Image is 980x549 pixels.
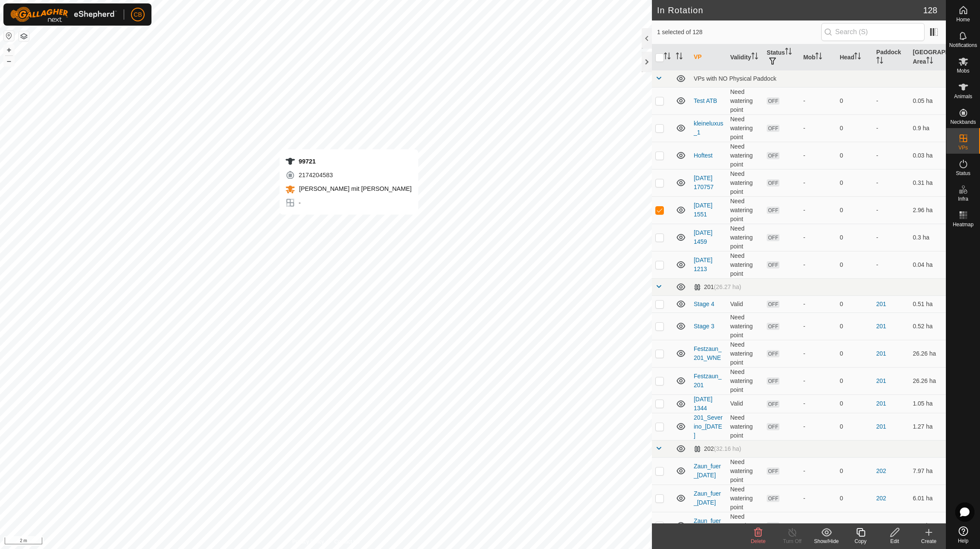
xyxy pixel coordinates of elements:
[958,145,968,150] span: VPs
[657,5,923,15] h2: In Rotation
[803,467,833,476] div: -
[873,114,910,142] td: -
[767,350,779,357] span: OFF
[946,523,980,547] a: Help
[763,44,800,70] th: Status
[836,142,873,169] td: 0
[953,222,974,227] span: Heatmap
[785,49,792,56] p-sorticon: Activate to sort
[694,120,723,136] a: kleineluxus_1
[836,87,873,114] td: 0
[727,251,763,278] td: Need watering point
[803,322,833,331] div: -
[836,394,873,413] td: 0
[10,7,117,22] img: Gallagher Logo
[775,537,809,545] div: Turn Off
[767,400,779,408] span: OFF
[767,97,779,105] span: OFF
[767,377,779,385] span: OFF
[727,196,763,224] td: Need watering point
[909,169,946,196] td: 0.31 ha
[803,422,833,431] div: -
[694,517,721,533] a: Zaun_fuer_[DATE]
[836,295,873,312] td: 0
[694,323,714,330] a: Stage 3
[694,373,721,388] a: Festzaun_201
[803,260,833,269] div: -
[836,114,873,142] td: 0
[909,87,946,114] td: 0.05 ha
[727,169,763,196] td: Need watering point
[909,367,946,394] td: 26.26 ha
[949,43,977,48] span: Notifications
[956,171,970,176] span: Status
[809,537,843,545] div: Show/Hide
[727,512,763,539] td: Need watering point
[876,400,886,407] a: 201
[676,54,683,61] p-sorticon: Activate to sort
[954,94,972,99] span: Animals
[803,399,833,408] div: -
[664,54,671,61] p-sorticon: Activate to sort
[909,340,946,367] td: 26.26 ha
[727,457,763,485] td: Need watering point
[950,120,976,125] span: Neckbands
[803,206,833,215] div: -
[958,538,968,543] span: Help
[767,522,779,529] span: OFF
[873,196,910,224] td: -
[767,467,779,475] span: OFF
[876,323,886,330] a: 201
[285,170,412,180] div: 2174204583
[297,185,412,192] span: [PERSON_NAME] mit [PERSON_NAME]
[694,345,721,361] a: Festzaun_201_WNE
[873,224,910,251] td: -
[751,538,766,544] span: Delete
[873,87,910,114] td: -
[836,251,873,278] td: 0
[909,251,946,278] td: 0.04 ha
[803,233,833,242] div: -
[958,196,968,201] span: Infra
[876,301,886,307] a: 201
[909,114,946,142] td: 0.9 ha
[957,68,969,73] span: Mobs
[694,257,712,272] a: [DATE] 1213
[803,521,833,530] div: -
[694,283,741,291] div: 201
[800,44,837,70] th: Mob
[4,56,14,66] button: –
[292,538,324,546] a: Privacy Policy
[803,151,833,160] div: -
[876,350,886,357] a: 201
[836,512,873,539] td: 0
[843,537,878,545] div: Copy
[854,54,861,61] p-sorticon: Activate to sort
[727,340,763,367] td: Need watering point
[285,198,412,208] div: -
[909,413,946,440] td: 1.27 ha
[909,142,946,169] td: 0.03 ha
[878,537,912,545] div: Edit
[751,54,758,61] p-sorticon: Activate to sort
[767,179,779,187] span: OFF
[19,31,29,41] button: Map Layers
[836,196,873,224] td: 0
[694,463,721,479] a: Zaun_fuer_[DATE]
[909,512,946,539] td: 4.14 ha
[836,44,873,70] th: Head
[803,124,833,133] div: -
[694,396,712,412] a: [DATE] 1344
[909,224,946,251] td: 0.3 ha
[694,97,717,104] a: Test ATB
[836,485,873,512] td: 0
[873,44,910,70] th: Paddock
[876,58,883,65] p-sorticon: Activate to sort
[714,445,741,452] span: (32.16 ha)
[767,495,779,502] span: OFF
[727,224,763,251] td: Need watering point
[923,4,937,17] span: 128
[694,175,714,190] a: [DATE] 170757
[876,423,886,430] a: 201
[694,490,721,506] a: Zaun_fuer_[DATE]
